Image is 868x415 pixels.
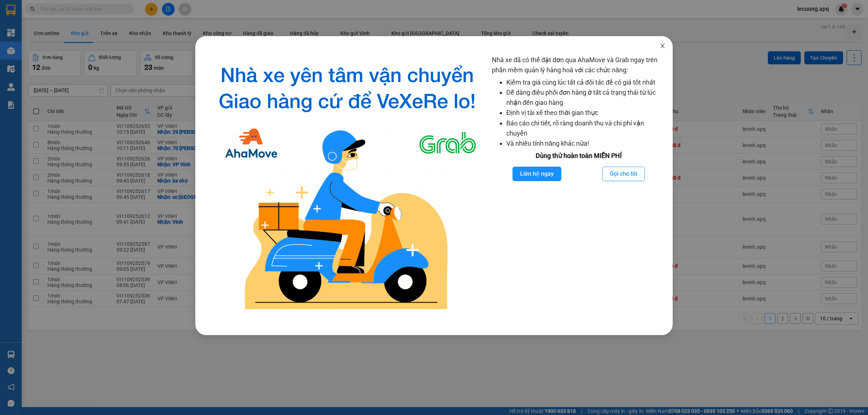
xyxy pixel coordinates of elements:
button: Close [652,36,673,56]
li: Định vị tài xế theo thời gian thực [506,108,665,118]
div: Dùng thử hoàn toàn MIỄN PHÍ [492,151,665,161]
span: close [660,43,665,49]
li: Báo cáo chi tiết, rõ ràng doanh thu và chi phí vận chuyển [506,118,665,139]
li: Kiểm tra giá cùng lúc tất cả đối tác để có giá tốt nhất [506,77,665,87]
span: Gọi cho tôi [610,169,637,178]
span: Liên hệ ngay [520,169,554,178]
img: logo [208,55,486,317]
li: Và nhiều tính năng khác nữa! [506,138,665,149]
li: Dễ dàng điều phối đơn hàng ở tất cả trạng thái từ lúc nhận đến giao hàng [506,87,665,108]
div: Nhà xe đã có thể đặt đơn qua AhaMove và Grab ngay trên phần mềm quản lý hàng hoá với các chức năng: [492,55,665,317]
button: Liên hệ ngay [512,167,561,181]
button: Gọi cho tôi [602,167,645,181]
